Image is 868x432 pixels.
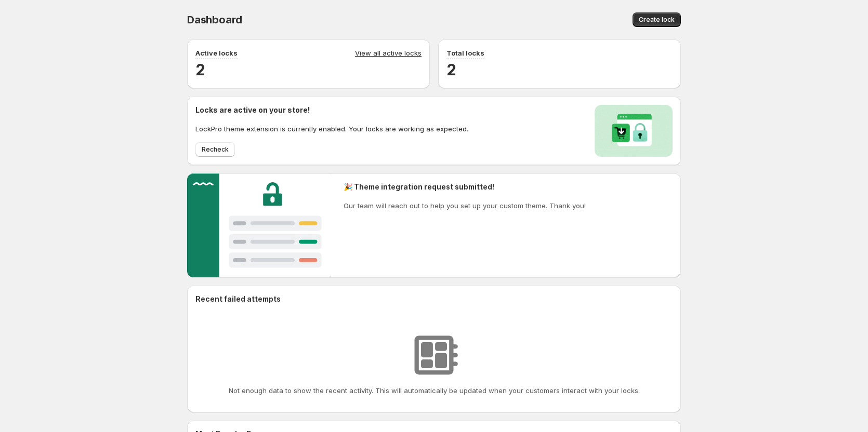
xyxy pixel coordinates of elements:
h2: 2 [446,59,673,80]
img: No resources found [408,329,460,381]
p: Active locks [195,48,238,58]
p: Total locks [446,48,484,58]
p: Not enough data to show the recent activity. This will automatically be updated when your custome... [229,385,640,396]
button: Recheck [195,142,235,157]
span: Recheck [202,145,229,154]
button: Create lock [633,12,681,27]
img: Customer support [187,173,331,277]
span: Create lock [639,16,675,24]
span: Dashboard [187,14,242,26]
a: View all active locks [355,48,422,59]
h2: 🎉 Theme integration request submitted! [344,182,586,192]
p: LockPro theme extension is currently enabled. Your locks are working as expected. [195,124,468,134]
h2: 2 [195,59,422,80]
img: Locks activated [595,105,673,157]
h2: Recent failed attempts [195,294,281,304]
p: Our team will reach out to help you set up your custom theme. Thank you! [344,200,586,211]
h2: Locks are active on your store! [195,105,468,115]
